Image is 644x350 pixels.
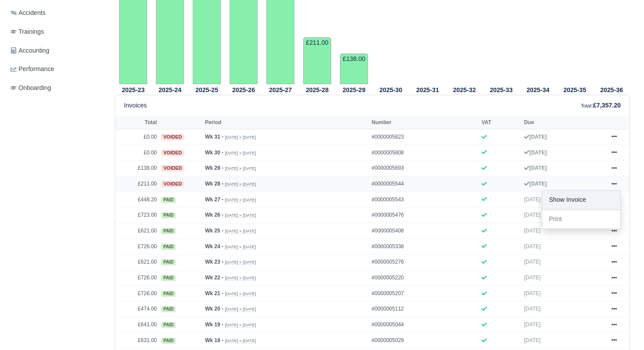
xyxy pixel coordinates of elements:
[161,275,176,281] span: paid
[205,337,223,343] strong: Wk 18 -
[115,145,159,161] td: £0.00
[299,85,336,95] th: 2025-28
[115,85,152,95] th: 2025-23
[7,23,104,40] a: Trainings
[369,207,479,223] td: #0000005476
[115,270,159,286] td: £726.00
[524,134,547,140] strong: [DATE]
[340,54,368,84] td: £138.00
[524,306,541,312] span: [DATE]
[11,64,54,74] span: Performance
[115,129,159,145] td: £0.00
[225,150,256,156] small: [DATE] » [DATE]
[205,306,223,312] strong: Wk 20 -
[205,275,223,281] strong: Wk 22 -
[7,79,104,96] a: Onboarding
[524,321,541,328] span: [DATE]
[369,332,479,348] td: #0000005029
[152,85,188,95] th: 2025-24
[225,166,256,171] small: [DATE] » [DATE]
[593,85,630,95] th: 2025-36
[336,85,372,95] th: 2025-29
[593,102,621,109] strong: £7,357.20
[369,116,479,129] th: Number
[524,275,541,281] span: [DATE]
[161,150,184,156] span: voided
[520,85,556,95] th: 2025-34
[205,165,223,171] strong: Wk 29 -
[524,243,541,250] span: [DATE]
[161,338,176,344] span: paid
[225,197,256,203] small: [DATE] » [DATE]
[225,338,256,343] small: [DATE] » [DATE]
[369,317,479,333] td: #0000005044
[369,129,479,145] td: #0000005823
[369,301,479,317] td: #0000005112
[161,259,176,265] span: paid
[225,135,256,140] small: [DATE] » [DATE]
[115,192,159,207] td: £448.20
[11,27,44,37] span: Trainings
[7,4,104,21] a: Accidents
[524,228,541,234] span: [DATE]
[205,150,223,156] strong: Wk 30 -
[369,161,479,176] td: #0000005693
[205,259,223,265] strong: Wk 23 -
[262,85,299,95] th: 2025-27
[369,192,479,207] td: #0000005543
[483,85,520,95] th: 2025-33
[7,61,104,78] a: Performance
[409,85,446,95] th: 2025-31
[372,85,409,95] th: 2025-30
[369,270,479,286] td: #0000005220
[225,85,262,95] th: 2025-26
[556,85,593,95] th: 2025-35
[479,116,522,129] th: VAT
[161,322,176,328] span: paid
[205,134,223,140] strong: Wk 31 -
[161,165,184,171] span: voided
[225,291,256,296] small: [DATE] » [DATE]
[115,161,159,176] td: £138.00
[524,196,541,203] span: [DATE]
[161,291,176,297] span: paid
[225,260,256,265] small: [DATE] » [DATE]
[115,286,159,301] td: £726.00
[522,116,603,129] th: Due
[524,259,541,265] span: [DATE]
[524,181,547,187] strong: [DATE]
[205,196,223,203] strong: Wk 27 -
[524,165,547,171] strong: [DATE]
[161,228,176,234] span: paid
[524,337,541,343] span: [DATE]
[115,301,159,317] td: £474.00
[161,181,184,187] span: voided
[581,103,591,108] small: Total
[205,228,223,234] strong: Wk 25 -
[369,239,479,254] td: #0000005338
[369,145,479,161] td: #0000005808
[124,102,147,109] h6: Invoices
[369,254,479,270] td: #0000005276
[225,244,256,250] small: [DATE] » [DATE]
[188,85,225,95] th: 2025-25
[161,197,176,203] span: paid
[225,307,256,312] small: [DATE] » [DATE]
[11,8,46,18] span: Accidents
[446,85,483,95] th: 2025-32
[205,321,223,328] strong: Wk 19 -
[581,100,621,111] div: :
[115,223,159,239] td: £621.00
[542,210,620,229] a: Print
[203,116,369,129] th: Period
[115,116,159,129] th: Total
[600,308,644,350] iframe: Chat Widget
[524,290,541,296] span: [DATE]
[205,290,223,296] strong: Wk 21 -
[225,213,256,218] small: [DATE] » [DATE]
[205,243,223,250] strong: Wk 24 -
[11,46,50,56] span: Accounting
[542,191,620,209] a: Show Invoice
[369,286,479,301] td: #0000005207
[115,254,159,270] td: £621.00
